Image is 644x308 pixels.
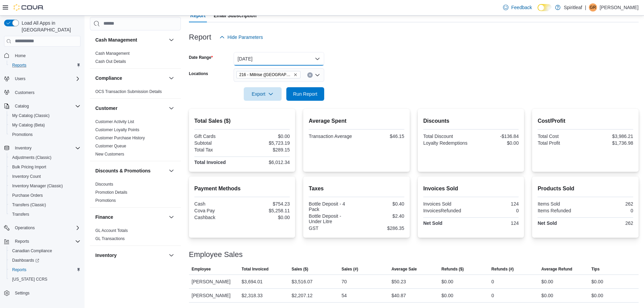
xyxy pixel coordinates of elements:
[95,143,126,149] span: Customer Queue
[7,200,83,210] button: Transfers (Classic)
[243,208,290,213] div: $5,258.11
[309,201,355,212] div: Bottle Deposit - 4 Pack
[423,134,470,139] div: Total Discount
[95,214,113,220] h3: Finance
[95,136,145,140] a: Customer Purchase History
[9,201,80,209] span: Transfers (Classic)
[189,55,213,60] label: Date Range
[9,247,55,255] a: Canadian Compliance
[9,191,46,199] a: Purchase Orders
[7,265,83,275] button: Reports
[12,144,34,152] button: Inventory
[9,191,80,199] span: Purchase Orders
[95,135,145,141] span: Customer Purchase History
[423,140,470,146] div: Loyalty Redemptions
[587,220,633,226] div: 262
[189,71,208,76] label: Locations
[9,210,80,218] span: Transfers
[12,63,26,68] span: Reports
[12,102,80,110] span: Catalog
[95,51,129,56] a: Cash Management
[189,251,243,259] h3: Employee Sales
[190,9,206,22] span: Report
[194,147,241,152] div: Total Tax
[194,201,241,207] div: Cash
[167,74,175,82] button: Compliance
[95,119,134,124] span: Customer Activity List
[14,4,44,11] img: Cova
[12,258,39,263] span: Dashboards
[9,266,29,274] a: Reports
[293,91,317,97] span: Run Report
[234,52,324,66] button: [DATE]
[12,75,80,83] span: Users
[492,278,494,286] div: 0
[95,182,113,187] span: Discounts
[590,3,596,11] span: GR
[1,74,83,84] button: Users
[291,291,312,300] div: $2,207.12
[442,266,464,272] span: Refunds ($)
[391,278,406,286] div: $50.23
[15,76,25,81] span: Users
[492,291,494,300] div: 0
[12,51,80,60] span: Home
[423,117,519,125] h2: Discounts
[12,237,80,245] span: Reports
[600,3,639,11] p: [PERSON_NAME]
[12,212,29,217] span: Transfers
[194,215,241,220] div: Cashback
[194,134,241,139] div: Gift Cards
[7,256,83,265] a: Dashboards
[95,105,117,112] h3: Customer
[194,160,226,165] strong: Total Invoiced
[95,89,162,94] span: OCS Transaction Submission Details
[12,102,31,110] button: Catalog
[15,290,29,296] span: Settings
[472,201,519,207] div: 124
[243,147,290,152] div: $289.15
[95,198,116,203] a: Promotions
[12,224,38,232] button: Operations
[7,130,83,139] button: Promotions
[591,278,603,286] div: $0.00
[167,36,175,44] button: Cash Management
[95,59,126,64] a: Cash Out Details
[589,3,597,11] div: Gavin R
[587,201,633,207] div: 262
[242,291,263,300] div: $2,318.33
[95,228,128,233] span: GL Account Totals
[511,4,532,11] span: Feedback
[12,289,80,297] span: Settings
[9,172,80,181] span: Inventory Count
[442,291,453,300] div: $0.00
[15,90,34,95] span: Customers
[90,227,181,245] div: Finance
[192,266,211,272] span: Employee
[9,275,50,283] a: [US_STATE] CCRS
[9,163,80,171] span: Bulk Pricing Import
[341,291,347,300] div: 54
[1,101,83,111] button: Catalog
[243,134,290,139] div: $0.00
[9,182,80,190] span: Inventory Manager (Classic)
[95,37,166,43] button: Cash Management
[12,89,37,97] a: Customers
[472,220,519,226] div: 124
[9,61,80,69] span: Reports
[9,172,44,181] a: Inventory Count
[9,121,80,129] span: My Catalog (Beta)
[95,214,166,220] button: Finance
[7,162,83,172] button: Bulk Pricing Import
[9,201,49,209] a: Transfers (Classic)
[95,236,125,241] span: GL Transactions
[95,127,139,133] span: Customer Loyalty Points
[391,266,417,272] span: Average Sale
[167,251,175,259] button: Inventory
[541,291,553,300] div: $0.00
[9,210,32,218] a: Transfers
[9,131,35,139] a: Promotions
[167,167,175,175] button: Discounts & Promotions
